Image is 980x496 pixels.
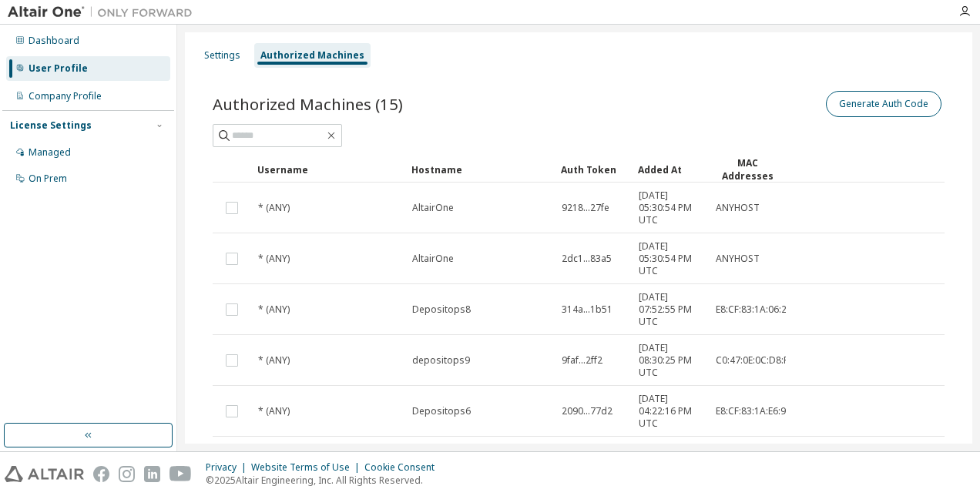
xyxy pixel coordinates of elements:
div: Auth Token [561,157,626,182]
p: © 2025 Altair Engineering, Inc. All Rights Reserved. [206,474,444,487]
img: youtube.svg [169,466,192,482]
div: Username [257,157,399,182]
div: On Prem [29,173,67,185]
div: Website Terms of Use [251,461,364,474]
span: C0:47:0E:0C:D8:FB [716,354,794,367]
span: * (ANY) [258,405,290,417]
span: 9218...27fe [562,202,609,214]
div: Added At [638,157,703,182]
span: * (ANY) [258,354,290,367]
span: depositops9 [412,354,470,367]
img: instagram.svg [119,466,135,482]
button: Generate Auth Code [826,91,941,117]
div: Company Profile [29,90,102,102]
div: Hostname [411,157,549,182]
div: Managed [29,146,71,159]
span: AltairOne [412,202,454,214]
div: User Profile [29,62,88,75]
span: [DATE] 07:52:55 PM UTC [639,291,702,328]
span: [DATE] 08:30:25 PM UTC [639,342,702,379]
div: Settings [204,49,240,62]
span: Depositops8 [412,303,471,316]
div: Dashboard [29,35,79,47]
span: ANYHOST [716,253,760,265]
div: Authorized Machines [260,49,364,62]
img: linkedin.svg [144,466,160,482]
span: Depositops6 [412,405,471,417]
img: altair_logo.svg [5,466,84,482]
span: Authorized Machines (15) [213,93,403,115]
span: 314a...1b51 [562,303,612,316]
span: * (ANY) [258,253,290,265]
span: * (ANY) [258,202,290,214]
span: 9faf...2ff2 [562,354,602,367]
span: E8:CF:83:1A:E6:95 [716,405,791,417]
img: facebook.svg [93,466,109,482]
span: 2dc1...83a5 [562,253,612,265]
span: * (ANY) [258,303,290,316]
div: Cookie Consent [364,461,444,474]
span: 2090...77d2 [562,405,612,417]
span: AltairOne [412,253,454,265]
div: Privacy [206,461,251,474]
span: E8:CF:83:1A:06:2C [716,303,793,316]
span: [DATE] 05:30:54 PM UTC [639,189,702,226]
img: Altair One [8,5,200,20]
span: [DATE] 05:30:54 PM UTC [639,240,702,277]
div: License Settings [10,119,92,132]
div: MAC Addresses [715,156,780,183]
span: [DATE] 04:22:16 PM UTC [639,393,702,430]
span: ANYHOST [716,202,760,214]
